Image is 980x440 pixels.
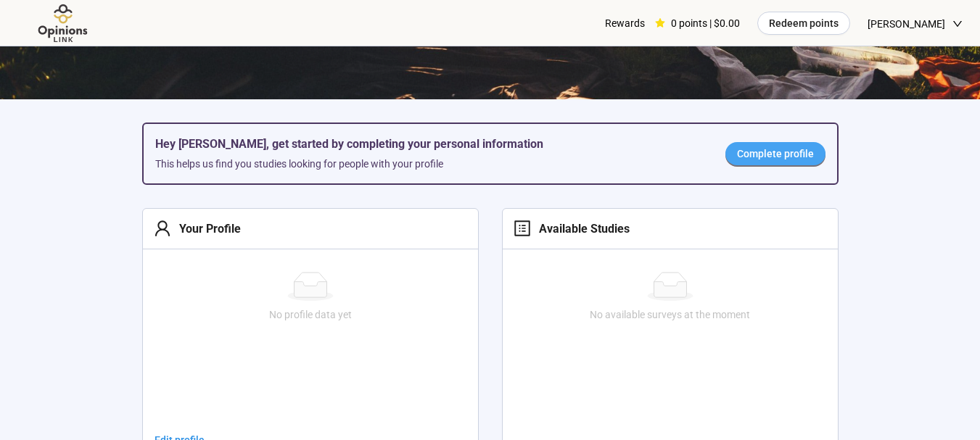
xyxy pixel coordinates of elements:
a: Complete profile [725,142,825,165]
span: Redeem points [769,15,839,31]
div: No profile data yet [149,307,472,323]
span: [PERSON_NAME] [868,1,945,47]
span: down [952,19,963,29]
span: profile [514,220,531,237]
button: Redeem points [757,12,850,35]
div: Your Profile [171,220,241,238]
h5: Hey [PERSON_NAME], get started by completing your personal information [155,136,702,153]
div: No available surveys at the moment [508,307,832,323]
div: This helps us find you studies looking for people with your profile [155,156,702,172]
span: Complete profile [737,146,814,162]
div: Available Studies [531,220,630,238]
span: user [154,220,171,237]
span: star [655,18,665,28]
